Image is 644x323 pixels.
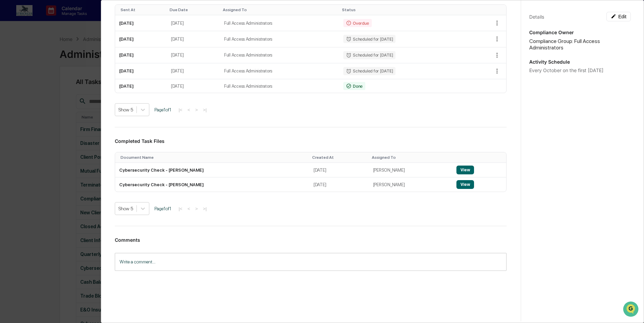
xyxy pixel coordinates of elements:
[343,67,395,75] div: Scheduled for [DATE]
[622,301,641,319] iframe: Open customer support
[529,29,631,35] p: Compliance Owner
[342,7,465,12] div: Toggle SortBy
[186,206,192,212] button: <
[456,180,474,189] button: View
[56,85,84,92] span: Attestations
[115,163,309,177] td: Cybersecurity Check - [PERSON_NAME]
[186,107,192,113] button: <
[201,206,209,212] button: >|
[67,115,82,120] span: Pylon
[176,107,184,113] button: |<
[529,14,544,20] div: Details
[115,47,167,63] td: [DATE]
[115,177,309,192] td: Cybersecurity Check - [PERSON_NAME]
[167,47,220,63] td: [DATE]
[369,163,452,177] td: [PERSON_NAME]
[48,114,82,120] a: Powered byPylon
[529,67,631,73] div: Every October on the first [DATE]
[154,107,171,112] span: Page 1 of 1
[115,237,507,243] h3: Comments
[343,35,395,43] div: Scheduled for [DATE]
[14,85,44,92] span: Preclearance
[606,12,631,21] button: Edit
[115,138,507,144] h3: Completed Task Files
[4,83,46,95] a: 🖐️Preclearance
[167,79,220,93] td: [DATE]
[193,206,200,212] button: >
[121,155,307,160] div: Toggle SortBy
[23,52,111,59] div: Start new chat
[49,86,55,91] div: 🗄️
[23,59,86,64] div: We're available if you need us!
[154,206,171,211] span: Page 1 of 1
[46,83,87,95] a: 🗄️Attestations
[309,163,369,177] td: [DATE]
[201,107,209,113] button: >|
[14,98,43,105] span: Data Lookup
[220,15,339,31] td: Full Access Administrators
[309,177,369,192] td: [DATE]
[115,54,123,62] button: Start new chat
[220,63,339,79] td: Full Access Administrators
[167,31,220,47] td: [DATE]
[372,155,450,160] div: Toggle SortBy
[167,15,220,31] td: [DATE]
[176,206,184,212] button: |<
[343,19,371,27] div: Overdue
[115,79,167,93] td: [DATE]
[115,63,167,79] td: [DATE]
[369,177,452,192] td: [PERSON_NAME]
[167,63,220,79] td: [DATE]
[170,7,217,12] div: Toggle SortBy
[456,166,474,174] button: View
[7,86,12,91] div: 🖐️
[220,31,339,47] td: Full Access Administrators
[7,14,123,25] p: How can we help?
[193,107,200,113] button: >
[343,82,365,90] div: Done
[223,7,337,12] div: Toggle SortBy
[220,79,339,93] td: Full Access Administrators
[458,155,503,160] div: Toggle SortBy
[343,51,395,59] div: Scheduled for [DATE]
[7,99,12,104] div: 🔎
[220,47,339,63] td: Full Access Administrators
[121,7,164,12] div: Toggle SortBy
[7,52,19,64] img: 1746055101610-c473b297-6a78-478c-a979-82029cc54cd1
[312,155,366,160] div: Toggle SortBy
[529,59,631,65] p: Activity Schedule
[529,38,631,51] div: Compliance Group: Full Access Administrators
[115,31,167,47] td: [DATE]
[4,95,45,108] a: 🔎Data Lookup
[115,15,167,31] td: [DATE]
